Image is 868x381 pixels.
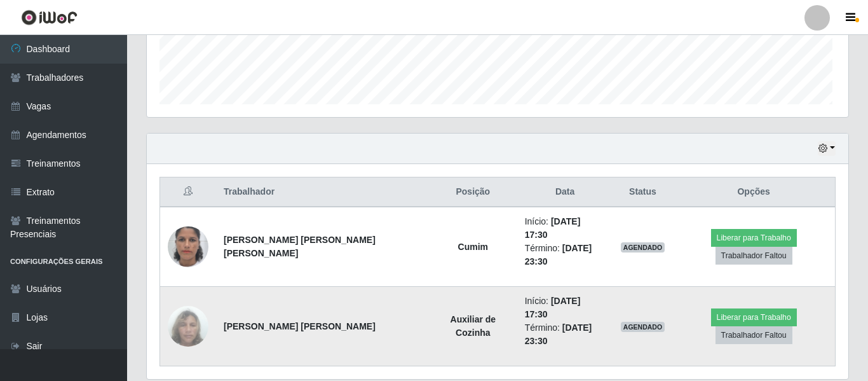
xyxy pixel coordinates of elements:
strong: [PERSON_NAME] [PERSON_NAME] [224,321,376,331]
img: CoreUI Logo [21,10,78,25]
li: Término: [525,321,606,348]
th: Trabalhador [216,177,429,207]
th: Posição [429,177,517,207]
li: Início: [525,215,606,242]
button: Trabalhador Faltou [715,247,792,265]
img: 1749214406807.jpeg [168,211,208,283]
img: 1650489508767.jpeg [168,290,208,363]
th: Opções [672,177,835,207]
li: Início: [525,294,606,321]
th: Status [613,177,673,207]
span: AGENDADO [621,322,665,332]
strong: Auxiliar de Cozinha [451,314,496,338]
li: Término: [525,242,606,268]
time: [DATE] 17:30 [525,216,581,240]
strong: [PERSON_NAME] [PERSON_NAME] [PERSON_NAME] [224,235,376,258]
button: Liberar para Trabalho [711,308,797,326]
button: Liberar para Trabalho [711,229,797,247]
time: [DATE] 17:30 [525,296,581,319]
button: Trabalhador Faltou [715,326,792,344]
strong: Cumim [458,242,488,252]
th: Data [517,177,613,207]
span: AGENDADO [621,242,665,253]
